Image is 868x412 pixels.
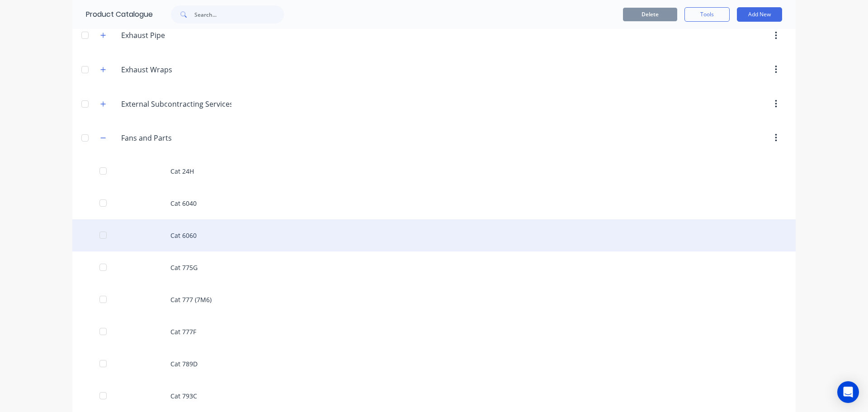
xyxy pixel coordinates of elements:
[684,7,730,22] button: Tools
[72,380,796,412] div: Cat 793C
[72,187,796,219] div: Cat 6040
[121,30,228,41] input: Enter category name
[72,348,796,380] div: Cat 789D
[72,219,796,251] div: Cat 6060
[72,284,796,316] div: Cat 777 (7M6)
[121,99,231,109] input: Enter category name
[121,64,228,75] input: Enter category name
[623,8,677,21] button: Delete
[837,381,859,403] div: Open Intercom Messenger
[72,316,796,348] div: Cat 777F
[737,7,782,22] button: Add New
[72,155,796,187] div: Cat 24H
[72,251,796,284] div: Cat 775G
[121,133,228,143] input: Enter category name
[194,5,284,24] input: Search...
